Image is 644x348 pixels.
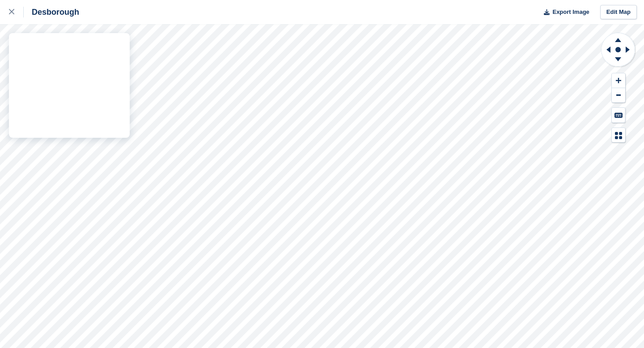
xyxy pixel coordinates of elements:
[612,88,625,103] button: Zoom Out
[24,7,79,17] div: Desborough
[612,108,625,123] button: Keyboard Shortcuts
[612,73,625,88] button: Zoom In
[612,128,625,143] button: Map Legend
[552,8,589,17] span: Export Image
[538,5,589,20] button: Export Image
[600,5,637,20] a: Edit Map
